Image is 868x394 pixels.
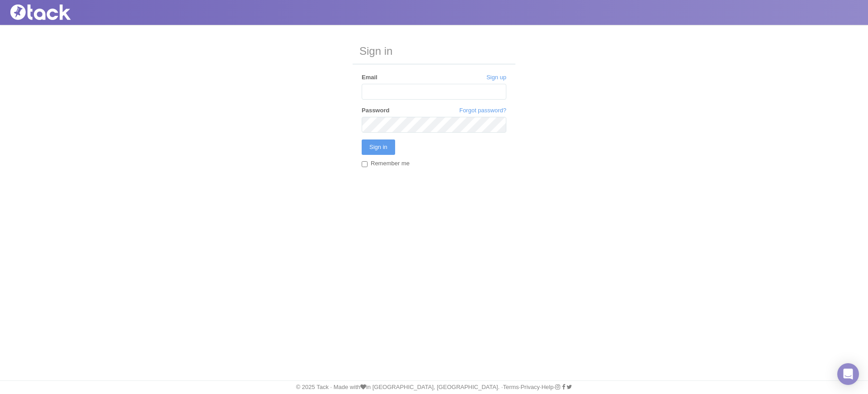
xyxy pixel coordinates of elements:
[459,106,506,115] a: Forgot password?
[7,5,97,20] img: Tack
[362,139,395,155] input: Sign in
[353,38,515,64] h3: Sign in
[837,363,859,385] div: Open Intercom Messenger
[362,73,377,82] label: Email
[362,159,410,169] label: Remember me
[362,106,389,115] label: Password
[2,383,866,391] div: © 2025 Tack · Made with in [GEOGRAPHIC_DATA], [GEOGRAPHIC_DATA]. · · · ·
[362,161,368,167] input: Remember me
[503,384,519,390] a: Terms
[542,384,554,390] a: Help
[486,73,506,82] a: Sign up
[520,384,540,390] a: Privacy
